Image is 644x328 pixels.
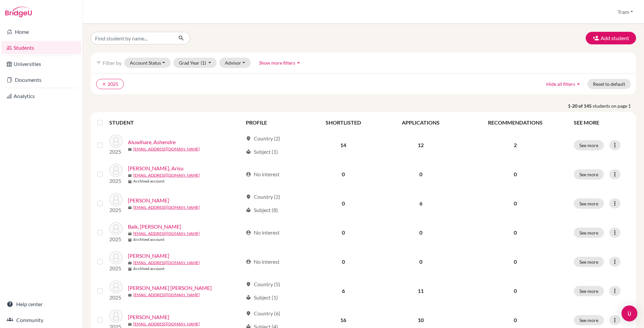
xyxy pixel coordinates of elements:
b: Archived account [133,178,165,184]
button: See more [574,286,604,296]
div: No interest [246,170,280,178]
td: 12 [381,131,460,160]
div: No interest [246,229,280,237]
button: Tram [615,6,636,18]
img: Bhambi, Navya Sanjeev [109,280,123,294]
a: [PERSON_NAME] [PERSON_NAME] [128,284,212,292]
button: Show more filtersarrow_drop_up [253,58,307,68]
th: SEE MORE [570,115,633,131]
button: See more [574,198,604,209]
a: [EMAIL_ADDRESS][DOMAIN_NAME] [133,231,200,237]
div: Country (2) [246,135,280,142]
button: clear2025 [96,79,124,89]
p: 0 [465,287,566,295]
a: Aluwihare, Ashendre [128,138,176,146]
p: 2 [465,141,566,149]
div: No interest [246,258,280,266]
span: mail [128,206,132,210]
span: inventory_2 [128,238,132,242]
img: Babakhani, Arisu [109,164,123,177]
td: 0 [305,160,381,189]
span: location_on [246,311,251,316]
td: 0 [381,218,460,247]
p: 0 [465,316,566,324]
a: Documents [1,73,81,86]
div: Country (6) [246,309,280,317]
a: [PERSON_NAME], Arisu [128,164,184,172]
p: 0 [465,199,566,207]
span: inventory_2 [128,180,132,184]
button: See more [574,169,604,180]
th: APPLICATIONS [381,115,460,131]
button: See more [574,140,604,150]
td: 0 [381,160,460,189]
button: Hide all filtersarrow_drop_up [541,79,587,89]
p: 2025 [109,264,123,272]
span: mail [128,174,132,178]
span: account_circle [246,172,251,177]
td: 0 [305,247,381,276]
span: Hide all filters [546,81,575,87]
button: Account Status [124,58,171,68]
div: Subject (1) [246,294,278,301]
td: 0 [305,218,381,247]
a: Analytics [1,89,81,103]
img: Bridge-U [5,7,32,17]
span: local_library [246,295,251,300]
td: 14 [305,131,381,160]
span: students on page 1 [593,102,636,109]
p: 0 [465,258,566,266]
button: See more [574,228,604,238]
td: 0 [381,247,460,276]
img: Badcock, Helene [109,193,123,206]
a: Universities [1,57,81,71]
a: Baik, [PERSON_NAME] [128,223,181,231]
button: Advisor [219,58,251,68]
span: Filter by [103,60,122,66]
img: Baik, Joon Woo [109,222,123,235]
div: Subject (1) [246,148,278,156]
p: 2025 [109,177,123,185]
p: 2025 [109,294,123,301]
span: mail [128,261,132,265]
a: [PERSON_NAME] [128,196,169,204]
td: 0 [305,189,381,218]
a: [EMAIL_ADDRESS][DOMAIN_NAME] [133,172,200,178]
span: mail [128,322,132,326]
th: PROFILE [242,115,305,131]
th: SHORTLISTED [305,115,381,131]
span: location_on [246,136,251,141]
span: (1) [201,60,206,66]
button: Add student [586,32,636,44]
a: [EMAIL_ADDRESS][DOMAIN_NAME] [133,292,200,298]
span: mail [128,232,132,236]
a: [EMAIL_ADDRESS][DOMAIN_NAME] [133,260,200,266]
a: [EMAIL_ADDRESS][DOMAIN_NAME] [133,204,200,210]
button: Reset to default [587,79,631,89]
p: 0 [465,170,566,178]
a: [EMAIL_ADDRESS][DOMAIN_NAME] [133,321,200,327]
div: Subject (8) [246,206,278,214]
td: 11 [381,276,460,305]
span: mail [128,147,132,151]
p: 2025 [109,206,123,214]
a: [EMAIL_ADDRESS][DOMAIN_NAME] [133,146,200,152]
div: Country (2) [246,193,280,201]
img: Bech, Nikolaj [109,251,123,264]
span: local_library [246,149,251,154]
img: Boulin, Angelina [109,309,123,323]
p: 0 [465,229,566,237]
i: arrow_drop_up [295,59,302,66]
td: 6 [305,276,381,305]
i: filter_list [96,60,101,65]
span: mail [128,293,132,297]
div: Country (5) [246,280,280,288]
div: Open Intercom Messenger [621,305,637,321]
span: inventory_2 [128,267,132,271]
strong: 1-20 of 145 [568,102,593,109]
button: See more [574,257,604,267]
a: [PERSON_NAME] [128,252,169,260]
th: STUDENT [109,115,242,131]
input: Find student by name... [91,32,173,44]
th: RECOMMENDATIONS [461,115,570,131]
